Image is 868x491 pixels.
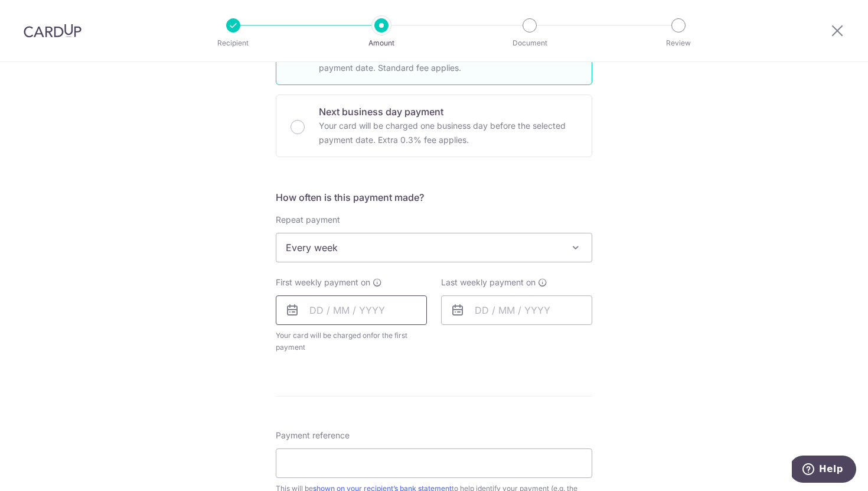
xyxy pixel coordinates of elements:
label: Repeat payment [276,214,340,226]
p: Your card will be charged one business day before the selected payment date. Extra 0.3% fee applies. [319,119,577,147]
p: Recipient [190,37,277,49]
span: Every week [276,233,592,262]
h5: How often is this payment made? [276,190,592,204]
input: DD / MM / YYYY [276,295,427,325]
span: Your card will be charged on [276,330,427,353]
img: CardUp [24,24,81,38]
span: Every week [276,233,592,262]
p: Review [635,37,722,49]
span: Last weekly payment on [441,277,536,288]
iframe: Opens a widget where you can find more information [792,456,856,485]
p: Document [486,37,573,49]
p: Next business day payment [319,105,577,119]
span: First weekly payment on [276,277,370,288]
p: Amount [338,37,425,49]
span: Payment reference [276,430,350,441]
input: DD / MM / YYYY [441,295,592,325]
